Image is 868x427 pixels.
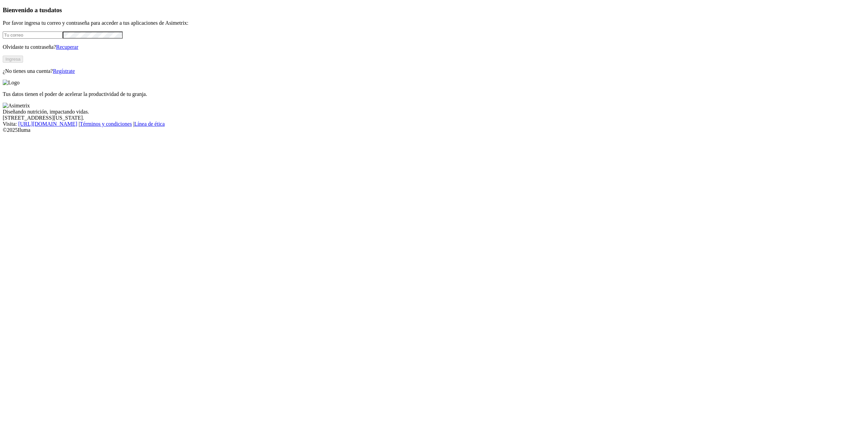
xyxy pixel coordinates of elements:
a: [URL][DOMAIN_NAME] [18,121,77,127]
div: Diseñando nutrición, impactando vidas. [3,109,865,115]
div: [STREET_ADDRESS][US_STATE]. [3,115,865,121]
div: © 2025 Iluma [3,127,865,133]
div: Visita : | | [3,121,865,127]
p: Por favor ingresa tu correo y contraseña para acceder a tus aplicaciones de Asimetrix: [3,20,865,26]
p: Tus datos tienen el poder de acelerar la productividad de tu granja. [3,91,865,97]
img: Asimetrix [3,103,30,109]
a: Recuperar [56,44,78,50]
a: Términos y condiciones [80,121,132,127]
img: Logo [3,80,20,86]
p: Olvidaste tu contraseña? [3,44,865,50]
p: ¿No tienes una cuenta? [3,68,865,74]
a: Línea de ética [134,121,165,127]
span: datos [47,6,62,14]
a: Regístrate [53,68,75,74]
h3: Bienvenido a tus [3,6,865,14]
input: Tu correo [3,32,63,39]
button: Ingresa [3,56,23,63]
